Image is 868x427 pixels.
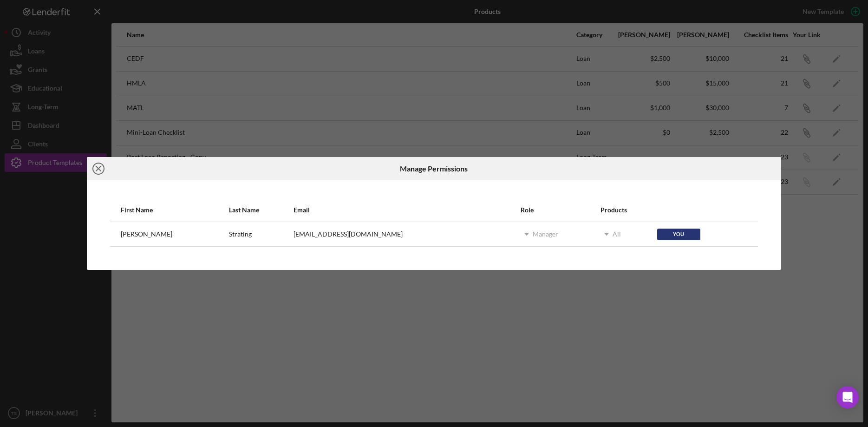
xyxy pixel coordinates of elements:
div: [EMAIL_ADDRESS][DOMAIN_NAME] [294,230,403,238]
div: Open Intercom Messenger [836,386,859,408]
div: You [657,229,700,240]
div: First Name [121,206,228,214]
div: Manager [533,230,558,238]
div: Role [521,206,599,214]
div: [PERSON_NAME] [121,230,172,238]
div: Products [600,206,656,214]
div: Strating [229,230,252,238]
div: Email [294,206,520,214]
div: Last Name [229,206,292,214]
h6: Manage Permissions [400,164,468,173]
